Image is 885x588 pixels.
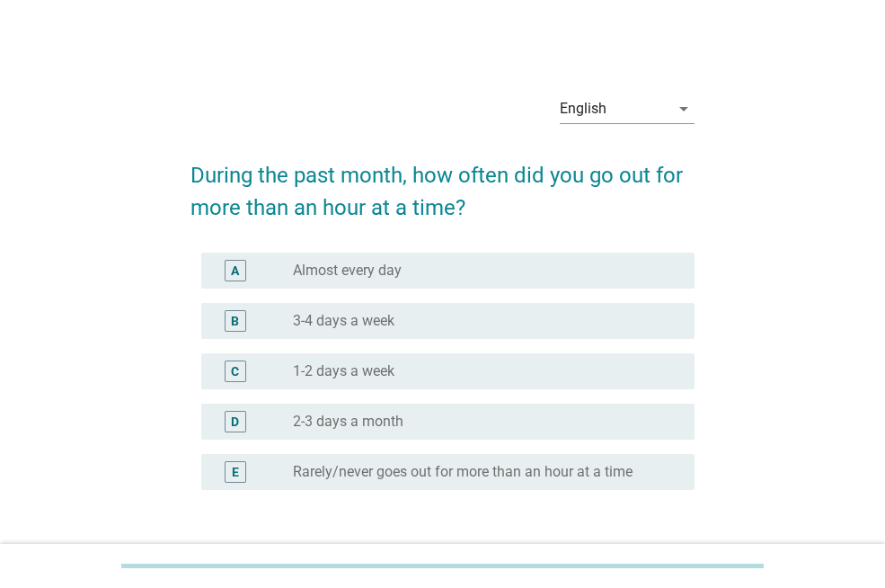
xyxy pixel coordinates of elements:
[560,101,606,117] div: English
[293,413,403,431] label: 2-3 days a month
[190,141,695,224] h2: During the past month, how often did you go out for more than an hour at a time?
[231,311,239,330] div: B
[231,361,239,380] div: C
[673,98,695,120] i: arrow_drop_down
[293,463,633,481] label: Rarely/never goes out for more than an hour at a time
[293,312,394,330] label: 3-4 days a week
[232,462,239,481] div: E
[293,262,402,280] label: Almost every day
[231,412,239,431] div: D
[293,362,394,380] label: 1-2 days a week
[231,261,239,280] div: A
